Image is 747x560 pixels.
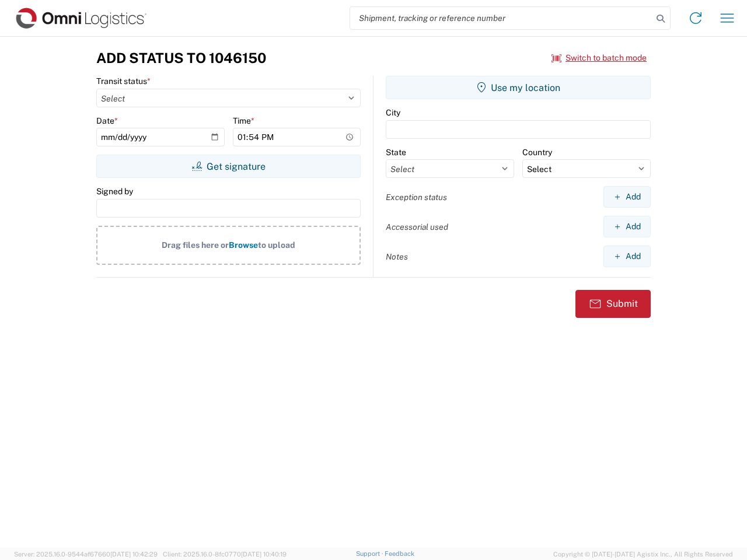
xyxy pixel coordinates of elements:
[229,240,258,250] span: Browse
[233,116,254,126] label: Time
[96,76,151,86] label: Transit status
[603,186,651,208] button: Add
[356,550,385,557] a: Support
[163,551,287,558] span: Client: 2025.16.0-8fc0770
[96,186,133,197] label: Signed by
[553,549,733,559] span: Copyright © [DATE]-[DATE] Agistix Inc., All Rights Reserved
[110,551,158,558] span: [DATE] 10:42:29
[575,290,651,318] button: Submit
[386,147,406,157] label: State
[603,246,651,267] button: Add
[386,192,447,202] label: Exception status
[522,147,552,157] label: Country
[386,107,400,118] label: City
[603,216,651,237] button: Add
[385,550,414,557] a: Feedback
[96,116,118,126] label: Date
[162,240,229,250] span: Drag files here or
[350,7,652,29] input: Shipment, tracking or reference number
[96,50,266,66] h3: Add Status to 1046150
[14,551,158,558] span: Server: 2025.16.0-9544af67660
[258,240,295,250] span: to upload
[241,551,287,558] span: [DATE] 10:40:19
[551,48,647,68] button: Switch to batch mode
[386,222,448,232] label: Accessorial used
[386,251,408,262] label: Notes
[96,155,361,178] button: Get signature
[386,76,651,99] button: Use my location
